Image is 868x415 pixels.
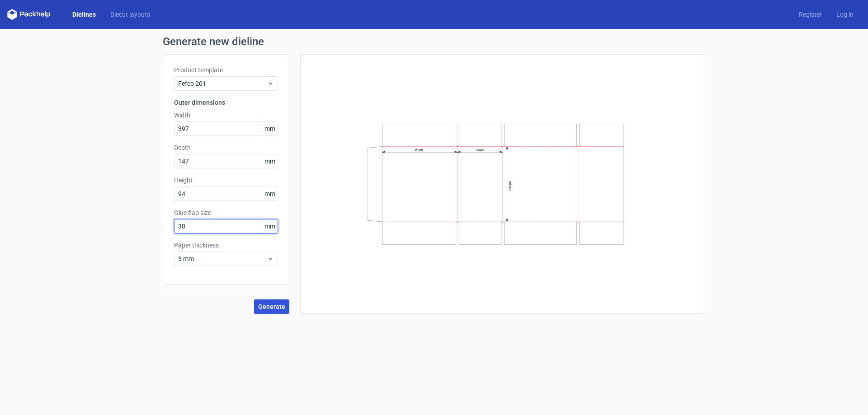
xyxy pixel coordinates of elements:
[508,181,512,191] text: Height
[415,148,423,152] text: Width
[792,10,829,19] a: Register
[65,10,103,19] a: Dielines
[174,143,278,152] label: Depth
[178,254,267,263] span: 3 mm
[178,79,267,88] span: Fefco 201
[262,187,278,201] span: mm
[163,36,705,47] h1: Generate new dieline
[829,10,861,19] a: Log in
[174,111,278,120] label: Width
[476,148,485,152] text: Depth
[254,299,289,314] button: Generate
[174,208,278,217] label: Glue flap size
[174,65,278,75] label: Product template
[174,176,278,185] label: Height
[258,303,285,310] span: Generate
[262,219,278,233] span: mm
[262,154,278,168] span: mm
[262,122,278,135] span: mm
[103,10,157,19] a: Diecut layouts
[174,241,278,250] label: Paper thickness
[174,98,278,107] h3: Outer dimensions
